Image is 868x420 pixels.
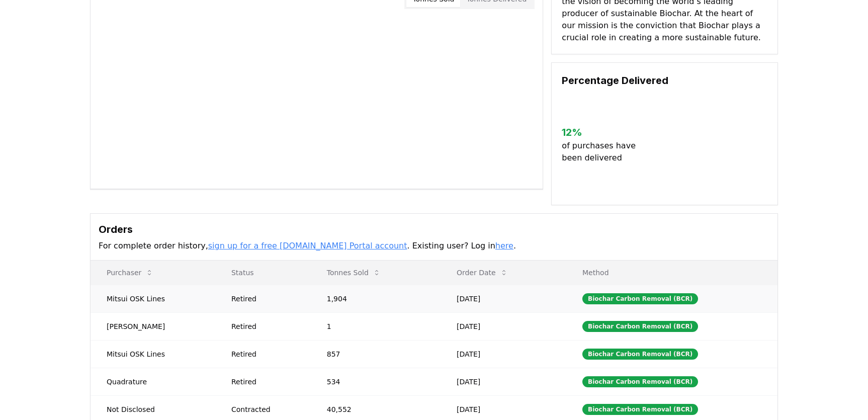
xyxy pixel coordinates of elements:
[562,140,644,164] p: of purchases have been delivered
[91,340,215,368] td: Mitsui OSK Lines
[231,349,303,359] div: Retired
[311,312,441,340] td: 1
[562,73,767,88] h3: Percentage Delivered
[582,349,698,360] div: Biochar Carbon Removal (BCR)
[441,368,566,395] td: [DATE]
[311,285,441,312] td: 1,904
[441,285,566,312] td: [DATE]
[91,368,215,395] td: Quadrature
[449,263,516,283] button: Order Date
[495,241,513,250] a: here
[582,293,698,304] div: Biochar Carbon Removal (BCR)
[582,376,698,387] div: Biochar Carbon Removal (BCR)
[319,263,389,283] button: Tonnes Sold
[231,294,303,304] div: Retired
[562,125,644,140] h3: 12 %
[231,377,303,387] div: Retired
[311,340,441,368] td: 857
[91,285,215,312] td: Mitsui OSK Lines
[99,222,769,237] h3: Orders
[231,404,303,414] div: Contracted
[99,240,769,252] p: For complete order history, . Existing user? Log in .
[91,312,215,340] td: [PERSON_NAME]
[99,263,161,283] button: Purchaser
[582,321,698,332] div: Biochar Carbon Removal (BCR)
[208,241,407,250] a: sign up for a free [DOMAIN_NAME] Portal account
[311,368,441,395] td: 534
[231,321,303,331] div: Retired
[574,268,769,278] p: Method
[223,268,303,278] p: Status
[441,312,566,340] td: [DATE]
[582,404,698,415] div: Biochar Carbon Removal (BCR)
[441,340,566,368] td: [DATE]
